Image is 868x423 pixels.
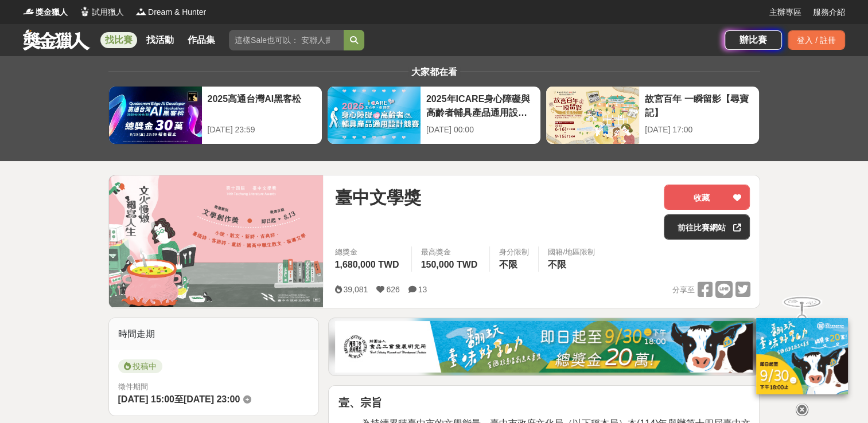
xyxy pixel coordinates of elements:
[118,359,162,373] span: 投稿中
[327,86,541,144] a: 2025年ICARE身心障礙與高齡者輔具產品通用設計競賽[DATE] 00:00
[426,92,535,118] div: 2025年ICARE身心障礙與高齡者輔具產品通用設計競賽
[756,318,848,394] img: ff197300-f8ee-455f-a0ae-06a3645bc375.jpg
[343,285,368,294] span: 39,081
[183,32,220,48] a: 作品集
[135,6,206,18] a: LogoDream & Hunter
[664,214,750,240] a: 前往比賽網站
[664,185,750,210] button: 收藏
[499,260,517,269] span: 不限
[135,6,147,17] img: Logo
[546,86,760,144] a: 故宮百年 一瞬留影【尋寶記】[DATE] 17:00
[418,285,427,294] span: 13
[645,124,753,136] div: [DATE] 17:00
[386,285,399,294] span: 626
[548,246,595,258] div: 國籍/地區限制
[421,260,478,269] span: 150,000 TWD
[645,92,753,118] div: 故宮百年 一瞬留影【尋寶記】
[23,6,34,17] img: Logo
[788,30,845,50] div: 登入 / 註冊
[184,394,240,404] span: [DATE] 23:00
[499,246,529,258] div: 身分限制
[813,6,845,18] a: 服務介紹
[118,394,174,404] span: [DATE] 15:00
[79,6,91,17] img: Logo
[426,124,535,136] div: [DATE] 00:00
[334,185,421,210] span: 臺中文學獎
[335,321,753,373] img: b0ef2173-5a9d-47ad-b0e3-de335e335c0a.jpg
[118,382,148,391] span: 徵件期間
[108,86,322,144] a: 2025高通台灣AI黑客松[DATE] 23:59
[548,260,566,269] span: 不限
[338,397,382,409] strong: 壹、宗旨
[769,6,801,18] a: 主辦專區
[142,32,178,48] a: 找活動
[36,6,68,18] span: 獎金獵人
[421,246,481,258] span: 最高獎金
[208,124,316,136] div: [DATE] 23:59
[92,6,124,18] span: 試用獵人
[334,260,399,269] span: 1,680,000 TWD
[229,30,344,50] input: 這樣Sale也可以： 安聯人壽創意銷售法募集
[23,6,68,18] a: Logo獎金獵人
[672,281,694,299] span: 分享至
[109,318,319,350] div: 時間走期
[174,394,184,404] span: 至
[148,6,206,18] span: Dream & Hunter
[408,67,460,77] span: 大家都在看
[109,175,324,307] img: Cover Image
[100,32,137,48] a: 找比賽
[334,246,402,258] span: 總獎金
[208,92,316,118] div: 2025高通台灣AI黑客松
[725,30,782,50] a: 辦比賽
[79,6,124,18] a: Logo試用獵人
